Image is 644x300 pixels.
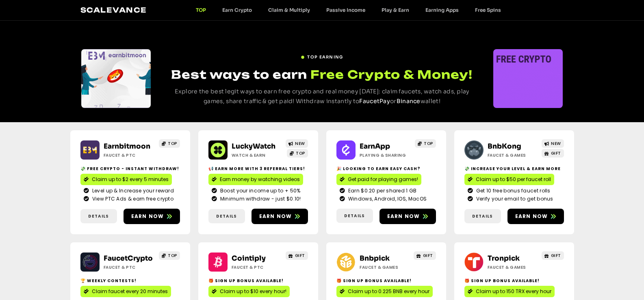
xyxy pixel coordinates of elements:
[80,209,117,223] a: Details
[159,139,180,148] a: TOP
[472,213,493,219] span: Details
[318,7,373,13] a: Passive Income
[336,174,421,185] a: Get paid for playing games!
[286,139,308,148] a: NEW
[252,209,308,224] a: Earn now
[80,286,171,297] a: Claim faucet every 20 minutes
[208,278,308,284] h2: 🎁 Sign up bonus available!
[232,254,266,263] a: Cointiply
[360,254,390,263] a: Bnbpick
[360,142,390,151] a: EarnApp
[336,278,436,284] h2: 🎁 Sign Up Bonus Available!
[171,67,307,82] span: Best ways to earn
[464,286,555,297] a: Claim up to 150 TRX every hour
[424,140,433,147] span: TOP
[92,288,168,295] span: Claim faucet every 20 minutes
[232,264,282,270] h2: Faucet & PTC
[467,7,509,13] a: Free Spins
[216,213,237,219] span: Details
[373,7,417,13] a: Play & Earn
[168,253,177,259] span: TOP
[507,209,564,224] a: Earn now
[307,54,343,60] span: TOP EARNING
[80,6,147,14] a: Scalevance
[551,140,561,147] span: NEW
[80,166,180,172] h2: 💸 Free crypto - Instant withdraw!
[295,253,305,259] span: GIFT
[88,213,109,219] span: Details
[336,286,433,297] a: Claim up to 0.225 BNB every hour
[90,195,173,203] span: View PTC Ads & earn free crypto
[259,213,292,220] span: Earn now
[336,209,373,223] a: Details
[488,152,538,158] h2: Faucet & Games
[493,49,563,108] div: Slides
[104,142,150,151] a: Earnbitmoon
[464,174,554,185] a: Claim up to $50 per faucet roll
[476,288,551,295] span: Claim up to 150 TRX every hour
[360,152,410,158] h2: Playing & Sharing
[344,213,365,219] span: Details
[287,149,308,158] a: TOP
[301,51,343,60] a: TOP EARNING
[218,187,301,194] span: Boost your income up to + 50%
[336,166,436,172] h2: 🎉 Looking to Earn Easy Cash?
[464,278,564,284] h2: 🎁 Sign Up Bonus Available!
[476,176,551,183] span: Claim up to $50 per faucet roll
[104,264,154,270] h2: Faucet & PTC
[474,187,551,194] span: Get 10 free bonus faucet rolls
[464,209,501,223] a: Details
[379,209,436,224] a: Earn now
[104,254,153,263] a: FaucetCrypto
[397,97,421,105] a: Binance
[551,253,561,259] span: GIFT
[232,142,275,151] a: LuckyWatch
[359,97,390,105] a: FaucetPay
[131,213,164,220] span: Earn now
[387,213,420,220] span: Earn now
[286,251,308,260] a: GIFT
[423,253,433,259] span: GIFT
[90,187,174,194] span: Level up & Increase your reward
[208,286,290,297] a: Claim up to $10 every hour!
[92,176,169,183] span: Claim up to $2 every 5 minutes
[104,152,154,158] h2: Faucet & PTC
[159,251,180,260] a: TOP
[220,288,286,295] span: Claim up to $10 every hour!
[295,140,305,147] span: NEW
[474,195,553,203] span: Verify your email to get bonus
[542,251,564,260] a: GIFT
[310,67,473,82] span: Free Crypto & Money!
[515,213,548,220] span: Earn now
[488,254,520,263] a: Tronpick
[124,209,180,224] a: Earn now
[208,166,308,172] h2: 📢 Earn more with 3 referral Tiers!
[188,7,214,13] a: TOP
[208,174,303,185] a: Earn money by watching videos
[360,264,410,270] h2: Faucet & Games
[488,142,521,151] a: BnbKong
[218,195,301,203] span: Minimum withdraw - just $0.10!
[542,139,564,148] a: NEW
[415,139,436,148] a: TOP
[188,7,509,13] nav: Menu
[80,174,172,185] a: Claim up to $2 every 5 minutes
[166,87,478,106] p: Explore the best legit ways to earn free crypto and real money [DATE]: claim faucets, watch ads, ...
[168,140,177,147] span: TOP
[220,176,300,183] span: Earn money by watching videos
[346,195,427,203] span: Windows, Android, IOS, MacOS
[296,150,305,156] span: TOP
[346,187,417,194] span: Earn $0.20 per shared 1 GB
[348,288,429,295] span: Claim up to 0.225 BNB every hour
[542,149,564,158] a: GIFT
[260,7,318,13] a: Claim & Multiply
[80,278,180,284] h2: 🏆 Weekly contests!
[551,150,561,156] span: GIFT
[414,251,436,260] a: GIFT
[214,7,260,13] a: Earn Crypto
[464,166,564,172] h2: 💸 Increase your level & earn more
[232,152,282,158] h2: Watch & Earn
[417,7,467,13] a: Earning Apps
[81,49,151,108] div: Slides
[208,209,245,223] a: Details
